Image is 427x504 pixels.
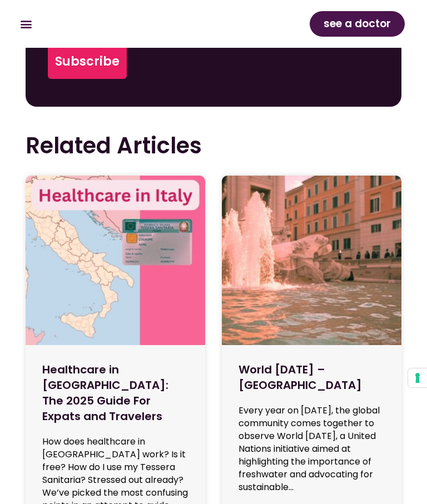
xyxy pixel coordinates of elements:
[239,362,362,393] a: World [DATE] – [GEOGRAPHIC_DATA]
[55,53,120,71] span: Subscribe
[310,11,405,37] a: see a doctor
[408,368,427,387] button: Your consent preferences for tracking technologies
[42,362,168,424] a: Healthcare in [GEOGRAPHIC_DATA]: The 2025 Guide For Expats and Travelers
[239,404,385,493] p: Every year on [DATE], the global community comes together to observe World [DATE], a United Natio...
[26,176,205,345] img: healthcare system in italy
[48,44,126,79] button: Subscribe
[26,132,401,159] h4: Related Articles
[324,15,391,33] span: see a doctor
[17,15,35,33] div: Menu Toggle
[222,176,401,345] img: tap water in rome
